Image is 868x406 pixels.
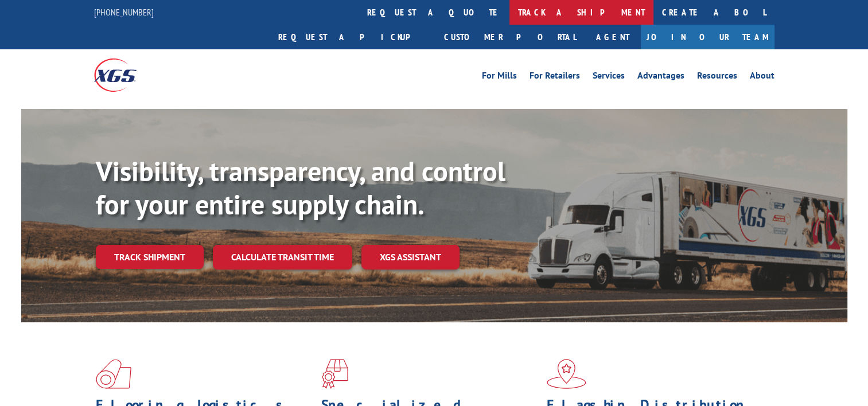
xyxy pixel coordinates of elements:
a: Request a pickup [270,25,435,49]
b: Visibility, transparency, and control for your entire supply chain. [96,153,505,222]
a: About [750,71,774,84]
a: Advantages [637,71,684,84]
a: Services [593,71,625,84]
a: For Mills [482,71,517,84]
a: Calculate transit time [213,245,352,270]
img: xgs-icon-flagship-distribution-model-red [547,359,586,389]
a: XGS ASSISTANT [361,245,460,270]
a: Track shipment [96,245,204,269]
a: [PHONE_NUMBER] [94,6,154,18]
a: Agent [585,25,641,49]
a: Join Our Team [641,25,774,49]
img: xgs-icon-total-supply-chain-intelligence-red [96,359,131,389]
img: xgs-icon-focused-on-flooring-red [321,359,348,389]
a: Customer Portal [435,25,585,49]
a: Resources [697,71,737,84]
a: For Retailers [530,71,580,84]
